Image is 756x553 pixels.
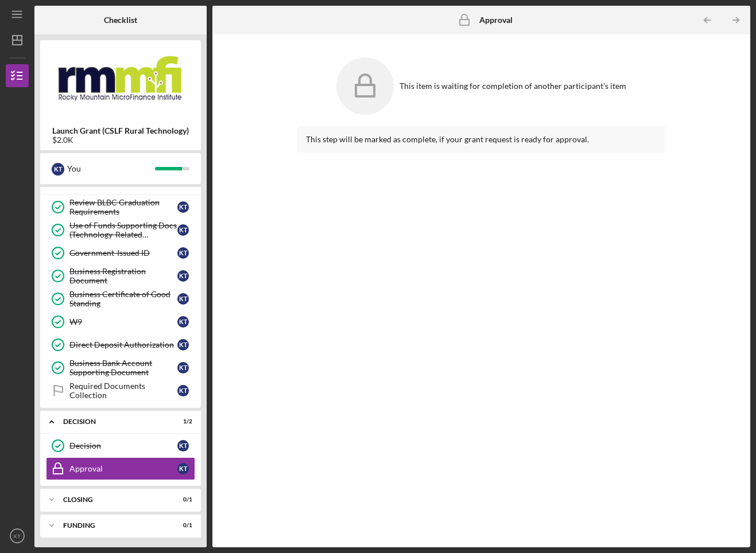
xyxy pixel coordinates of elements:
div: K T [52,163,64,176]
a: Review BLBC Graduation RequirementsKT [46,196,195,219]
div: K T [177,463,189,474]
div: Required Documents Collection [69,381,177,400]
b: Launch Grant (CSLF Rural Technology) [52,126,189,135]
div: Direct Deposit Authorization [69,340,177,349]
div: Business Bank Account Supporting Document [69,359,177,377]
div: K T [177,362,189,373]
a: Government-Issued IDKT [46,242,195,264]
div: This step will be marked as complete, if your grant request is ready for approval. [306,135,657,144]
div: You [67,159,155,178]
div: K T [177,293,189,305]
b: Approval [479,15,512,25]
a: Business Registration DocumentKT [46,264,195,287]
a: DecisionKT [46,434,195,457]
a: Use of Funds Supporting Docs (Technology-Related Expenses)KT [46,219,195,242]
div: Business Certificate of Good Standing [69,290,177,308]
text: KT [14,533,21,539]
div: K T [177,224,189,236]
a: W9KT [46,310,195,333]
div: Approval [69,464,177,473]
div: K T [177,270,189,282]
div: K T [177,316,189,328]
div: Business Registration Document [69,267,177,285]
div: K T [177,440,189,451]
b: Checklist [104,15,137,25]
div: Closing [63,496,164,503]
a: ApprovalKT [46,457,195,480]
div: This item is waiting for completion of another participant's item [400,81,626,91]
div: 0 / 1 [172,496,192,503]
button: KT [6,524,29,547]
div: Use of Funds Supporting Docs (Technology-Related Expenses) [69,221,177,239]
div: K T [177,385,189,396]
div: Decision [63,418,164,425]
div: K T [177,339,189,351]
img: Product logo [40,46,201,115]
div: 0 / 1 [172,522,192,529]
a: Direct Deposit AuthorizationKT [46,333,195,356]
div: Funding [63,522,164,529]
a: Business Bank Account Supporting DocumentKT [46,356,195,379]
div: 1 / 2 [172,418,192,425]
div: W9 [69,317,177,326]
div: Government-Issued ID [69,248,177,258]
div: K T [177,201,189,213]
a: Business Certificate of Good StandingKT [46,287,195,310]
div: $2.0K [52,135,189,145]
div: Decision [69,441,177,450]
a: Required Documents CollectionKT [46,379,195,402]
div: K T [177,247,189,259]
div: Review BLBC Graduation Requirements [69,198,177,216]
